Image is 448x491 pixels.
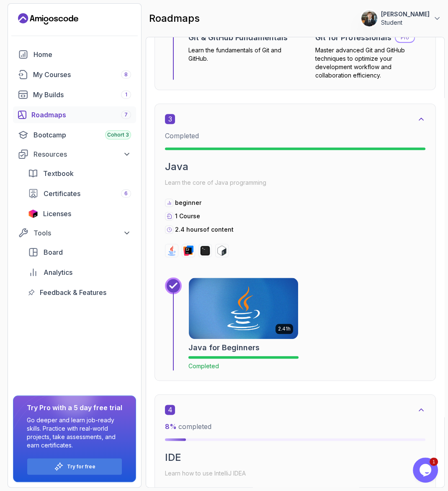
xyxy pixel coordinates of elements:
[188,46,299,63] p: Learn the fundamentals of Git and GitHub.
[13,86,136,103] a: builds
[381,10,430,18] p: [PERSON_NAME]
[175,212,200,220] span: 1 Course
[188,362,219,370] span: Completed
[165,177,425,189] p: Learn the core of Java programming
[18,12,78,26] a: Landing page
[23,244,136,261] a: board
[315,32,391,44] h2: Git for Professionals
[13,127,136,143] a: bootcamp
[396,34,414,42] p: Pro
[165,451,425,464] h2: IDE
[28,209,38,218] img: jetbrains icon
[165,132,199,140] span: Completed
[27,458,122,475] button: Try for free
[33,130,131,140] div: Bootcamp
[124,190,128,197] span: 6
[44,267,72,277] span: Analytics
[43,209,71,219] span: Licenses
[67,463,95,470] a: Try for free
[44,247,63,257] span: Board
[188,342,260,354] h2: Java for Beginners
[23,264,136,281] a: analytics
[13,66,136,83] a: courses
[361,10,441,27] button: user profile image[PERSON_NAME]Student
[315,46,425,80] p: Master advanced Git and GitHub techniques to optimize your development workflow and collaboration...
[361,10,377,26] img: user profile image
[165,405,175,415] span: 4
[149,12,200,25] h2: roadmaps
[217,245,227,256] img: bash logo
[124,111,128,118] span: 7
[31,110,131,120] div: Roadmaps
[27,416,122,450] p: Go deeper and learn job-ready skills. Practice with real-world projects, take assessments, and ea...
[23,165,136,182] a: textbook
[44,189,80,199] span: Certificates
[381,18,430,27] p: Student
[188,32,288,44] h2: Git & GitHub Fundamentals
[125,91,127,98] span: 1
[165,160,425,173] h2: Java
[13,225,136,240] button: Tools
[175,225,234,234] p: 2.4 hours of content
[13,46,136,63] a: home
[33,228,131,238] div: Tools
[23,284,136,301] a: feedback
[124,71,128,78] span: 8
[165,422,177,431] span: 8 %
[33,90,131,100] div: My Builds
[43,168,74,178] span: Textbook
[33,49,131,59] div: Home
[165,422,211,431] span: completed
[33,70,131,80] div: My Courses
[23,185,136,202] a: certificates
[175,199,201,207] p: beginner
[278,326,291,332] p: 2.41h
[13,147,136,162] button: Resources
[165,468,425,479] p: Learn how to use IntelliJ IDEA
[165,114,175,124] span: 3
[40,287,106,297] span: Feedback & Features
[23,205,136,222] a: licenses
[413,457,440,483] iframe: chat widget
[188,277,299,370] a: Java for Beginners card2.41hJava for BeginnersCompleted
[33,149,131,159] div: Resources
[107,132,129,138] span: Cohort 3
[13,106,136,123] a: roadmaps
[189,278,298,339] img: Java for Beginners card
[167,245,177,256] img: java logo
[200,245,210,256] img: terminal logo
[183,245,193,256] img: intellij logo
